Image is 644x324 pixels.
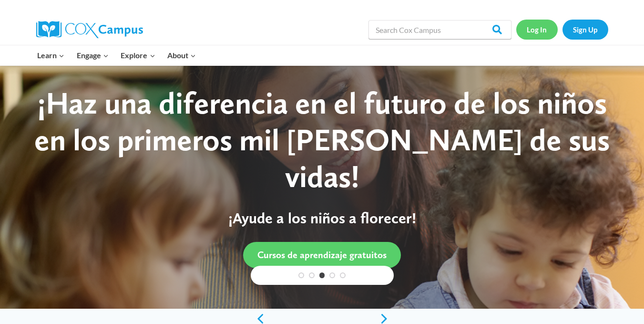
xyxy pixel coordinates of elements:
[36,21,143,38] img: Cox Campus
[516,20,608,39] nav: Secondary Navigation
[161,45,202,65] button: Child menu of About
[516,20,558,39] a: Log In
[31,45,202,65] nav: Primary Navigation
[329,272,335,278] a: 4
[24,85,620,195] div: ¡Haz una diferencia en el futuro de los niños en los primeros mil [PERSON_NAME] de sus vidas!
[340,272,346,278] a: 5
[257,249,387,261] span: Cursos de aprendizaje gratuitos
[319,272,325,278] a: 3
[243,242,401,268] a: Cursos de aprendizaje gratuitos
[562,20,608,39] a: Sign Up
[71,45,115,65] button: Child menu of Engage
[298,272,304,278] a: 1
[115,45,162,65] button: Child menu of Explore
[31,45,71,65] button: Child menu of Learn
[24,209,620,227] p: ¡Ayude a los niños a florecer!
[368,20,511,39] input: Search Cox Campus
[309,272,315,278] a: 2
